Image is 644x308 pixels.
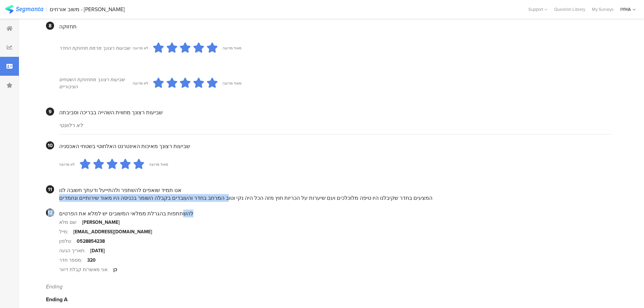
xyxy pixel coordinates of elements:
div: 11 [46,185,54,193]
img: segmanta logo [5,5,43,14]
div: | [46,5,47,13]
div: שביעות רצונך מרמת תחזוקת החדר [59,45,133,52]
div: שביעות רצונך מתחזוקת השטחים הציבוריים [59,76,133,90]
div: 8 [46,22,54,30]
div: Ending [46,283,612,290]
div: לא מרוצה [133,80,148,86]
div: מספר חדר: [59,257,87,264]
div: 12 [46,209,54,217]
a: My Surveys [589,6,617,13]
div: מייל: [59,228,73,235]
div: להשתתפות בהגרלת ממלאי המשובים יש למלא את הפרטים [59,210,612,217]
div: 0528854238 [77,238,105,245]
div: טלפון: [59,238,77,245]
div: תחזוקה [59,23,612,30]
div: לא מרוצה [133,45,148,51]
div: מאוד מרוצה [222,45,241,51]
div: מאוד מרוצה [149,162,168,167]
div: [PERSON_NAME] [82,219,120,226]
div: 320 [87,257,96,264]
a: Question Library [551,6,589,13]
div: שביעות רצונך מחווית השהייה בבריכה וסביבתה [59,109,612,116]
div: [DATE] [90,247,105,254]
div: Ending A [46,295,612,303]
div: המצעים בחדר שקיבלנו היו טיפה מלוכלכים ועם שיערות על הכריות חוץ מזה הכל היה נקי וטוב המרחב בחדר וה... [59,194,612,202]
div: שביעות רצונך מאיכות האינטרנט האלחוטי בשטחי האכסניה [59,142,612,150]
div: [EMAIL_ADDRESS][DOMAIN_NAME] [73,228,152,235]
div: לא מרוצה [59,162,75,167]
div: 9 [46,108,54,116]
div: אני מאשר/ת קבלת דיוור: [59,266,113,273]
div: כן [113,266,117,273]
div: Support [528,4,547,15]
div: משוב אורחים - [PERSON_NAME] [50,6,125,13]
div: שם מלא: [59,219,82,226]
div: מאוד מרוצה [222,80,241,86]
div: אנו תמיד שואפים להשתפר ולהתייעל ודעתך חשובה לנו [59,186,612,194]
div: 10 [46,141,54,149]
div: תאריך הגעה: [59,247,90,254]
div: לא רלוונטי [59,121,612,129]
div: IYHA [620,6,631,13]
